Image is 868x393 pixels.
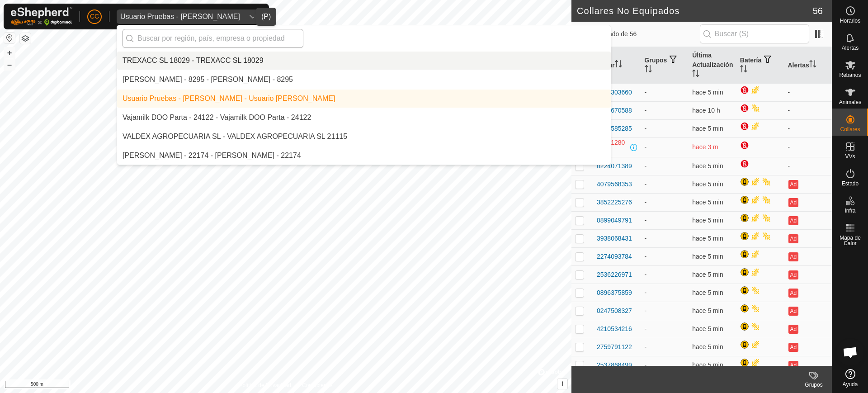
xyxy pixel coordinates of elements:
span: Mapa de Calor [835,235,866,246]
span: Estado [842,181,859,186]
button: Ad [788,343,798,352]
li: Vicente Iglesias Lopez - 22174 [117,147,611,165]
button: Ad [788,289,798,298]
th: Collar [593,47,641,84]
div: TREXACC SL 18029 - TREXACC SL 18029 [123,55,264,66]
td: - [641,157,689,175]
button: Ad [788,325,798,334]
span: Usuario Pruebas - Gregorio Alarcia [117,9,244,24]
button: Ad [788,252,798,261]
span: 2 oct 2025, 12:38 [692,162,723,170]
button: Capas del Mapa [20,33,31,44]
button: i [557,379,567,389]
span: 2 oct 2025, 12:37 [692,199,723,206]
td: - [784,137,832,157]
li: Unai Lopez Rodriguez - 8295 [117,71,611,89]
li: Vajamilk DOO Parta - 24122 [117,109,611,127]
div: 3938068431 [597,234,632,243]
th: Grupos [641,47,689,84]
span: 0 seleccionado de 56 [577,29,700,39]
div: Chat abierto [837,339,864,366]
li: VALDEX AGROPECUARIA SL 21115 [117,128,611,146]
li: TREXACC SL 18029 [117,52,611,70]
div: dropdown trigger [244,9,262,24]
td: - [784,119,832,137]
div: 0247508327 [597,306,632,316]
div: 2536226971 [597,270,632,279]
div: [PERSON_NAME] - 22174 - [PERSON_NAME] - 22174 [123,150,301,161]
th: Alertas [784,47,832,84]
td: - [784,83,832,101]
div: Usuario Pruebas - [PERSON_NAME] [120,13,240,20]
span: Collares [840,127,860,132]
td: - [641,119,689,137]
td: - [641,193,689,211]
td: - [784,157,832,175]
span: 2 oct 2025, 12:37 [692,361,723,369]
div: VALDEX AGROPECUARIA SL - VALDEX AGROPECUARIA SL 21115 [123,131,347,142]
span: i [561,380,563,388]
span: 2 oct 2025, 12:37 [692,307,723,314]
td: - [641,338,689,356]
td: - [641,247,689,265]
td: - [641,229,689,247]
p-sorticon: Activar para ordenar [809,62,816,69]
div: 4210534216 [597,324,632,334]
span: Horarios [840,18,860,24]
div: 4079568353 [597,180,632,189]
span: 2 oct 2025, 12:38 [692,125,723,132]
td: - [784,101,832,119]
img: Logo Gallagher [11,7,72,26]
p-sorticon: Activar para ordenar [740,66,747,74]
div: 0880303660 [597,88,632,97]
button: Restablecer Mapa [4,33,15,43]
td: - [641,101,689,119]
th: Última Actualización [689,47,736,84]
div: 0896375859 [597,288,632,298]
span: Ayuda [843,382,858,387]
span: 56 [813,4,823,18]
td: - [641,320,689,338]
button: Ad [788,270,798,279]
button: Ad [788,361,798,370]
input: Buscar (S) [700,24,809,43]
td: - [641,137,689,157]
div: Grupos [796,381,832,389]
span: CC [90,12,99,21]
span: 2 oct 2025, 12:37 [692,343,723,350]
span: Infra [844,208,855,213]
input: Buscar por región, país, empresa o propiedad [123,29,303,48]
div: 3852225276 [597,198,632,207]
button: Ad [788,307,798,316]
li: Usuario Pruebas - Gregorio Alarcia [117,90,611,108]
button: Ad [788,198,798,207]
button: Ad [788,180,798,189]
div: Vajamilk DOO Parta - 24122 - Vajamilk DOO Parta - 24122 [123,112,311,123]
span: 2 oct 2025, 12:37 [692,289,723,296]
button: – [4,59,15,70]
td: - [641,175,689,193]
div: 1715128089 [597,138,628,157]
div: 2887670588 [597,106,632,115]
span: 2 oct 2025, 12:38 [692,271,723,278]
a: Ayuda [832,365,868,391]
span: 2 oct 2025, 12:38 [692,253,723,260]
div: [PERSON_NAME] - 8295 - [PERSON_NAME] - 8295 [123,74,293,85]
h2: Collares No Equipados [577,5,813,16]
p-sorticon: Activar para ordenar [692,71,699,78]
span: 2 oct 2025, 12:38 [692,217,723,224]
td: - [641,302,689,320]
button: + [4,47,15,58]
span: 2 oct 2025, 12:37 [692,180,723,188]
div: 2274093784 [597,252,632,261]
span: 2 oct 2025, 12:37 [692,235,723,242]
a: Política de Privacidad [239,381,291,389]
div: 2537868499 [597,360,632,370]
button: Ad [788,234,798,243]
div: 2759791122 [597,342,632,352]
div: 0224071389 [597,161,632,171]
td: - [641,83,689,101]
td: - [641,265,689,284]
span: 2 oct 2025, 12:38 [692,325,723,332]
td: - [641,284,689,302]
